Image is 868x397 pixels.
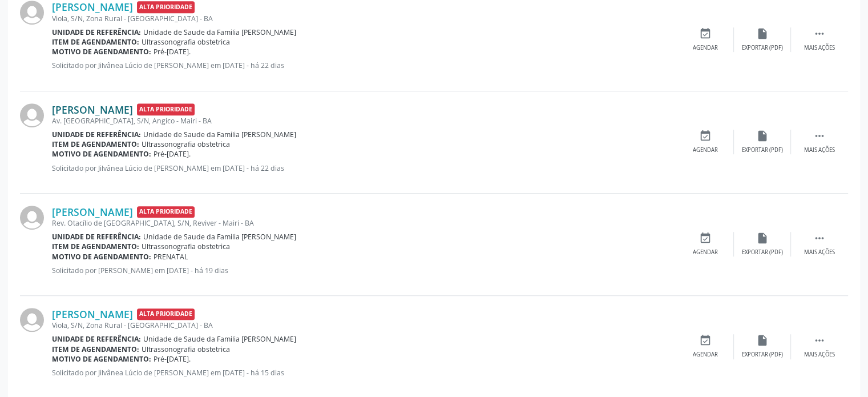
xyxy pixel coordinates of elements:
span: Pré-[DATE]. [154,149,191,159]
span: Pré-[DATE]. [154,47,191,57]
div: Mais ações [804,351,835,359]
img: img [20,103,44,127]
a: [PERSON_NAME] [52,206,133,218]
span: Unidade de Saude da Familia [PERSON_NAME] [143,27,296,37]
div: Exportar (PDF) [742,146,783,154]
i: event_available [699,232,712,244]
b: Motivo de agendamento: [52,47,151,57]
b: Item de agendamento: [52,344,139,354]
span: Pré-[DATE]. [154,354,191,364]
i: insert_drive_file [756,130,769,142]
b: Unidade de referência: [52,27,141,37]
span: Ultrassonografia obstetrica [142,139,230,149]
i: event_available [699,130,712,142]
b: Motivo de agendamento: [52,149,151,159]
span: Unidade de Saude da Familia [PERSON_NAME] [143,232,296,242]
b: Motivo de agendamento: [52,252,151,262]
span: Alta Prioridade [137,206,195,218]
img: img [20,308,44,332]
p: Solicitado por [PERSON_NAME] em [DATE] - há 19 dias [52,266,677,275]
div: Rev. Otacílio de [GEOGRAPHIC_DATA], S/N, Reviver - Mairi - BA [52,218,677,228]
div: Agendar [693,248,718,256]
span: PRENATAL [154,252,188,262]
span: Unidade de Saude da Familia [PERSON_NAME] [143,334,296,344]
p: Solicitado por Jilvânea Lúcio de [PERSON_NAME] em [DATE] - há 22 dias [52,61,677,70]
div: Agendar [693,146,718,154]
div: Av. [GEOGRAPHIC_DATA], S/N, Angico - Mairi - BA [52,116,677,126]
a: [PERSON_NAME] [52,1,133,13]
i: event_available [699,27,712,40]
i:  [813,27,826,40]
a: [PERSON_NAME] [52,308,133,320]
div: Mais ações [804,146,835,154]
div: Exportar (PDF) [742,351,783,359]
i:  [813,130,826,142]
p: Solicitado por Jilvânea Lúcio de [PERSON_NAME] em [DATE] - há 22 dias [52,163,677,173]
b: Unidade de referência: [52,334,141,344]
div: Mais ações [804,44,835,52]
i:  [813,334,826,347]
b: Unidade de referência: [52,232,141,242]
span: Unidade de Saude da Familia [PERSON_NAME] [143,130,296,139]
div: Exportar (PDF) [742,248,783,256]
i: insert_drive_file [756,334,769,347]
b: Motivo de agendamento: [52,354,151,364]
div: Exportar (PDF) [742,44,783,52]
i: insert_drive_file [756,27,769,40]
div: Agendar [693,351,718,359]
b: Item de agendamento: [52,139,139,149]
div: Mais ações [804,248,835,256]
p: Solicitado por Jilvânea Lúcio de [PERSON_NAME] em [DATE] - há 15 dias [52,368,677,378]
span: Ultrassonografia obstetrica [142,344,230,354]
b: Item de agendamento: [52,242,139,251]
span: Ultrassonografia obstetrica [142,37,230,47]
i: insert_drive_file [756,232,769,244]
img: img [20,1,44,25]
div: Viola, S/N, Zona Rural - [GEOGRAPHIC_DATA] - BA [52,14,677,23]
b: Item de agendamento: [52,37,139,47]
a: [PERSON_NAME] [52,103,133,116]
b: Unidade de referência: [52,130,141,139]
span: Alta Prioridade [137,308,195,320]
div: Viola, S/N, Zona Rural - [GEOGRAPHIC_DATA] - BA [52,320,677,330]
span: Alta Prioridade [137,1,195,13]
i: event_available [699,334,712,347]
img: img [20,206,44,230]
span: Ultrassonografia obstetrica [142,242,230,251]
i:  [813,232,826,244]
div: Agendar [693,44,718,52]
span: Alta Prioridade [137,103,195,115]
